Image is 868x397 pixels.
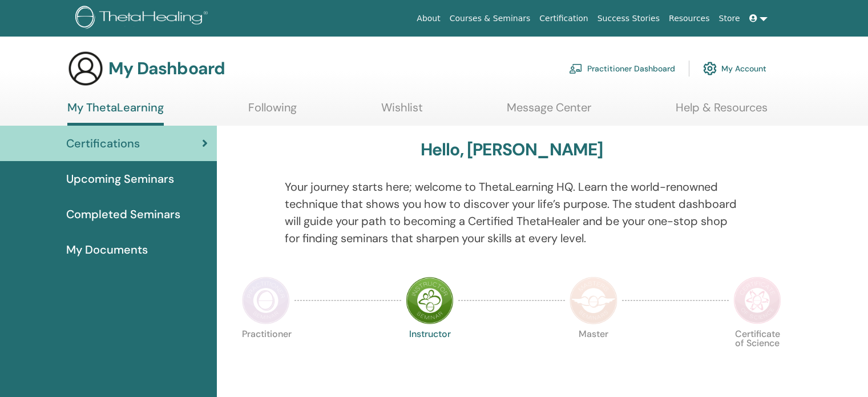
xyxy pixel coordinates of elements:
[66,135,140,152] span: Certifications
[108,58,225,79] h3: My Dashboard
[570,276,617,324] img: Master
[406,276,454,324] img: Instructor
[593,8,664,29] a: Success Stories
[381,101,423,123] a: Wishlist
[66,206,180,223] span: Completed Seminars
[421,139,603,160] h3: Hello, [PERSON_NAME]
[445,8,535,29] a: Courses & Seminars
[676,101,768,123] a: Help & Resources
[570,330,617,378] p: Master
[714,8,745,29] a: Store
[569,63,583,74] img: chalkboard-teacher.svg
[507,101,591,123] a: Message Center
[285,178,739,247] p: Your journey starts here; welcome to ThetaLearning HQ. Learn the world-renowned technique that sh...
[67,50,104,87] img: generic-user-icon.jpg
[66,241,148,258] span: My Documents
[242,276,290,324] img: Practitioner
[242,330,290,378] p: Practitioner
[75,6,212,31] img: logo.png
[66,170,174,187] span: Upcoming Seminars
[67,101,164,126] a: My ThetaLearning
[569,56,675,81] a: Practitioner Dashboard
[535,8,592,29] a: Certification
[664,8,714,29] a: Resources
[412,8,445,29] a: About
[733,330,781,378] p: Certificate of Science
[248,101,297,123] a: Following
[703,56,766,81] a: My Account
[733,276,781,324] img: Certificate of Science
[406,330,454,378] p: Instructor
[703,59,717,78] img: cog.svg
